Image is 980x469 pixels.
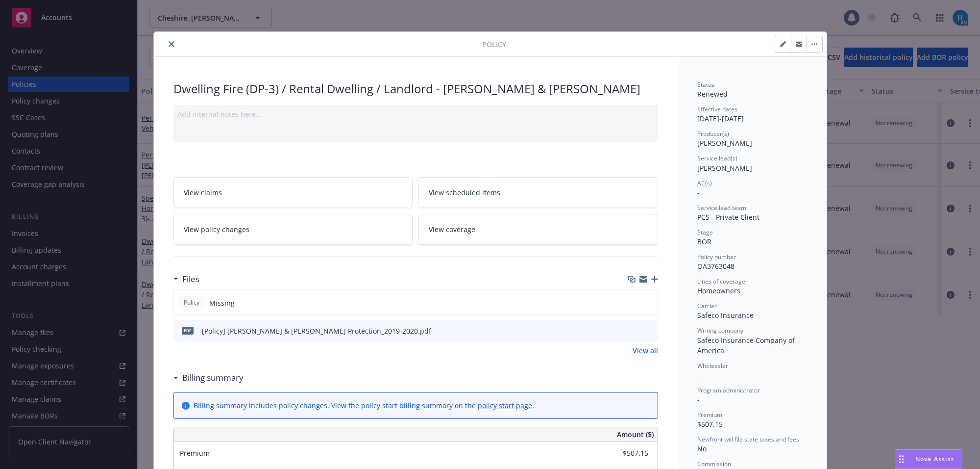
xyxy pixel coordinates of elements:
[697,460,731,468] span: Commission
[697,370,700,380] span: -
[209,298,235,308] span: Missing
[166,38,177,50] button: close
[173,177,413,208] a: View claims
[697,163,752,173] span: [PERSON_NAME]
[697,138,752,148] span: [PERSON_NAME]
[697,204,746,212] span: Service lead team
[697,302,717,310] span: Carrier
[645,326,654,336] button: preview file
[429,224,475,234] span: View coverage
[202,326,431,336] div: [Policy] [PERSON_NAME] & [PERSON_NAME] Protection_2019-2020.pdf
[697,444,707,453] span: No
[173,273,199,286] div: Files
[697,154,737,162] span: Service lead(s)
[697,228,713,236] span: Stage
[173,80,658,97] div: Dwelling Fire (DP-3) / Rental Dwelling / Landlord - [PERSON_NAME] & [PERSON_NAME]
[180,448,210,458] span: Premium
[697,311,754,320] span: Safeco Insurance
[617,429,654,440] span: Amount ($)
[630,326,637,336] button: download file
[697,80,714,89] span: Status
[418,214,658,245] a: View coverage
[182,273,199,286] h3: Files
[697,105,807,124] div: [DATE] - [DATE]
[177,109,654,119] div: Add internal notes here...
[697,326,743,335] span: Writing company
[182,371,244,384] h3: Billing summary
[633,345,658,356] a: View all
[418,177,658,208] a: View scheduled items
[697,386,760,394] span: Program administrator
[429,187,500,198] span: View scheduled items
[482,39,506,50] span: Policy
[478,401,532,410] a: policy start page
[697,105,737,113] span: Effective dates
[173,371,244,384] div: Billing summary
[590,446,654,461] input: 0.00
[697,286,807,296] div: Homeowners
[184,187,222,198] span: View claims
[697,362,728,370] span: Wholesaler
[697,261,735,271] span: OA3763048
[697,435,799,443] span: Newfront will file state taxes and fees
[697,395,700,404] span: -
[697,212,759,222] span: PCS - Private Client
[194,400,534,411] div: Billing summary includes policy changes. View the policy start billing summary on the .
[697,179,712,187] span: AC(s)
[697,277,745,286] span: Lines of coverage
[184,224,249,234] span: View policy changes
[895,450,907,469] div: Drag to move
[697,411,722,419] span: Premium
[697,336,797,355] span: Safeco Insurance Company of America
[697,188,700,197] span: -
[915,455,954,463] span: Nova Assist
[697,253,736,261] span: Policy number
[697,130,729,138] span: Producer(s)
[895,449,962,469] button: Nova Assist
[697,89,728,99] span: Renewed
[697,419,723,429] span: $507.15
[173,214,413,245] a: View policy changes
[182,298,201,307] span: Policy
[182,327,194,334] span: pdf
[697,237,711,246] span: BOR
